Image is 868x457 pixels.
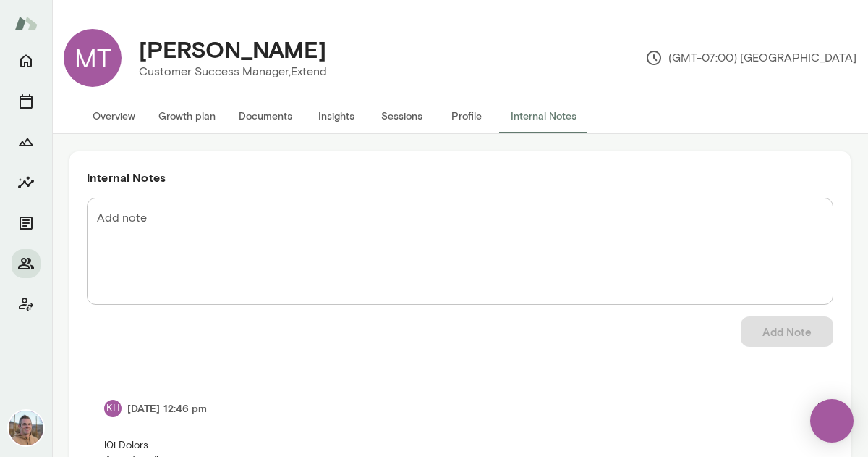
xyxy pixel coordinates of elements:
button: Growth Plan [12,127,41,156]
button: Profile [434,98,499,133]
button: Overview [81,98,147,133]
button: Insights [304,98,369,133]
button: Insights [12,168,41,197]
button: Internal Notes [499,98,588,133]
button: Sessions [369,98,434,133]
button: Home [12,46,41,75]
button: Growth plan [147,98,227,133]
h6: Internal Notes [87,169,833,186]
h6: [DATE] 12:46 pm [127,401,208,416]
div: KH [104,400,122,417]
button: Client app [12,290,41,319]
img: Adam Griffin [9,411,43,445]
div: MT [64,29,122,87]
p: (GMT-07:00) [GEOGRAPHIC_DATA] [645,49,856,67]
h4: [PERSON_NAME] [139,35,326,63]
button: more [804,393,835,424]
button: Sessions [12,87,41,116]
p: Customer Success Manager, Extend [139,63,327,80]
button: Members [12,249,41,278]
button: Documents [12,209,41,238]
img: Mento [14,9,38,37]
button: Documents [227,98,304,133]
